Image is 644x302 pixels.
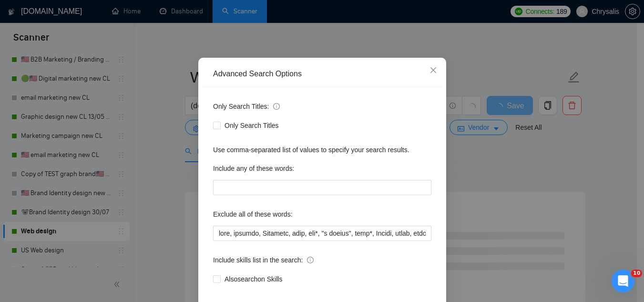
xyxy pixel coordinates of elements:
[429,66,437,74] span: close
[631,270,642,277] span: 10
[221,120,283,131] span: Only Search Titles
[213,69,431,79] div: Advanced Search Options
[213,207,293,222] label: Exclude all of these words:
[213,161,294,176] label: Include any of these words:
[273,103,280,110] span: info-circle
[213,145,431,155] div: Use comma-separated list of values to specify your search results.
[307,257,314,263] span: info-circle
[612,270,634,292] iframe: Intercom live chat
[213,255,314,265] span: Include skills list in the search:
[420,58,446,83] button: Close
[221,274,286,284] span: Also search on Skills
[213,101,280,112] span: Only Search Titles:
